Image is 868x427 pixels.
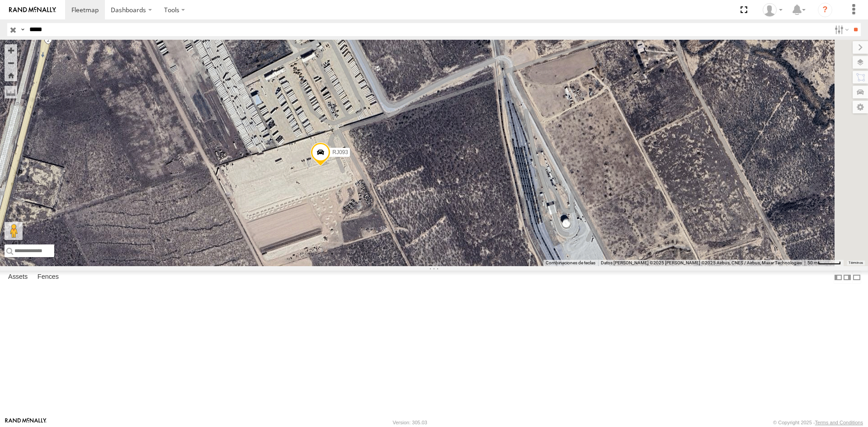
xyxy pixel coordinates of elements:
img: rand-logo.svg [9,7,56,13]
a: Términos [849,261,863,265]
button: Zoom in [5,44,17,56]
div: Pablo Ruiz [759,3,786,17]
a: Visit our Website [5,418,47,427]
label: Measure [5,86,17,99]
label: Map Settings [853,101,868,113]
label: Hide Summary Table [852,271,861,284]
label: Assets [4,271,32,284]
button: Escala del mapa: 50 m por 47 píxeles [805,260,844,266]
i: ? [818,3,832,17]
span: Datos [PERSON_NAME] ©2025 [PERSON_NAME] ©2025 Airbus, CNES / Airbus, Maxar Technologies [601,260,802,265]
label: Dock Summary Table to the Left [834,271,843,284]
span: RJ093 [332,149,348,155]
label: Dock Summary Table to the Right [843,271,852,284]
label: Search Query [19,23,26,36]
button: Zoom out [5,56,17,69]
a: Terms and Conditions [815,420,863,425]
button: Zoom Home [5,69,17,81]
span: 50 m [807,260,818,265]
label: Fences [33,271,63,284]
div: © Copyright 2025 - [773,420,863,425]
div: Version: 305.03 [393,420,427,425]
button: Arrastra al hombrecito al mapa para abrir Street View [5,222,23,240]
button: Combinaciones de teclas [546,260,595,266]
label: Search Filter Options [831,23,850,36]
